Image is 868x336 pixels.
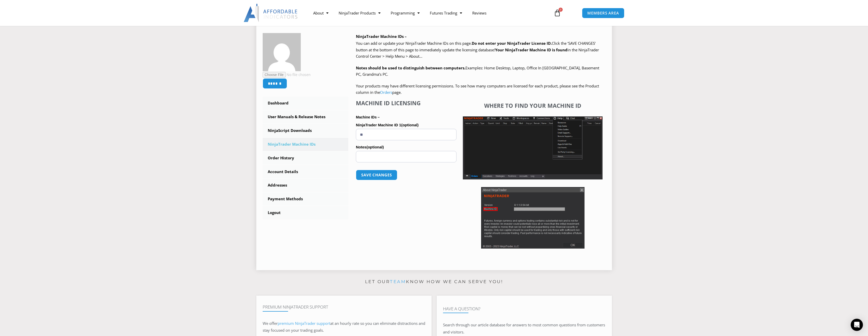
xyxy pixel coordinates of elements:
[390,279,406,284] a: team
[263,206,349,219] a: Logout
[263,124,349,137] a: NinjaScript Downloads
[308,7,334,19] a: About
[386,7,425,19] a: Programming
[356,100,456,106] h4: Machine ID Licensing
[256,278,612,286] p: Let our know how we can serve you!
[356,143,456,151] label: Notes
[334,7,386,19] a: NinjaTrader Products
[356,121,456,129] label: NinjaTrader Machine ID 1
[263,192,349,206] a: Payment Methods
[263,179,349,192] a: Addresses
[244,4,298,22] img: LogoAI | Affordable Indicators – NinjaTrader
[356,170,397,180] button: Save changes
[356,65,599,77] span: Examples: Home Desktop, Laptop, Office In [GEOGRAPHIC_DATA], Basement PC, Grandma’s PC.
[463,102,603,109] h4: Where to find your Machine ID
[263,110,349,124] a: User Manuals & Release Notes
[263,151,349,165] a: Order History
[587,11,619,15] span: MEMBERS AREA
[481,187,585,249] img: Screenshot 2025-01-17 114931 | Affordable Indicators – NinjaTrader
[356,41,472,46] span: You can add or update your NinjaTrader Machine IDs on this page.
[308,7,548,19] nav: Menu
[582,8,624,18] a: MEMBERS AREA
[851,319,863,331] div: Open Intercom Messenger
[356,115,380,119] strong: Machine IDs –
[356,83,599,95] span: Your products may have different licensing permissions. To see how many computers are licensed fo...
[467,7,492,19] a: Reviews
[263,321,278,326] span: We offer
[546,6,569,20] a: 0
[263,304,425,310] h4: Premium NinjaTrader Support
[443,322,606,336] p: Search through our article database for answers to most common questions from customers and visit...
[356,41,599,59] span: Click the ‘SAVE CHANGES’ button at the bottom of this page to immediately update the licensing da...
[263,165,349,178] a: Account Details
[263,97,349,219] nav: Account pages
[559,8,563,12] span: 0
[263,97,349,110] a: Dashboard
[263,138,349,151] a: NinjaTrader Machine IDs
[425,7,467,19] a: Futures Trading
[495,47,567,52] strong: Your NinjaTrader Machine ID is found
[278,321,330,326] a: premium NinjaTrader support
[263,33,301,71] img: 60928205967ae52e4d0b4da5482b33957c18862b54fd76af2cf3aaba4fa72147
[356,34,407,39] b: NinjaTrader Machine IDs –
[401,123,418,127] span: (optional)
[472,41,552,46] b: Do not enter your NinjaTrader License ID.
[463,116,603,179] img: Screenshot 2025-01-17 1155544 | Affordable Indicators – NinjaTrader
[443,306,606,311] h4: Have A Question?
[367,145,384,149] span: (optional)
[380,90,392,95] a: Orders
[356,65,465,70] strong: Notes should be used to distinguish between computers.
[263,321,425,333] span: at an hourly rate so you can eliminate distractions and stay focused on your trading goals.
